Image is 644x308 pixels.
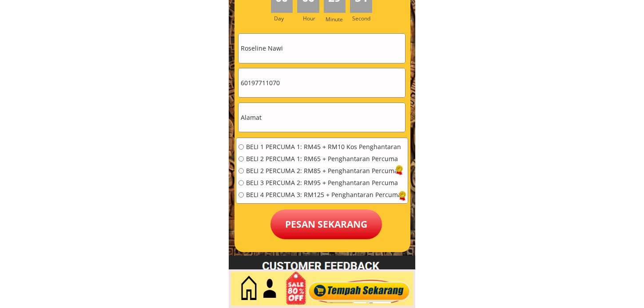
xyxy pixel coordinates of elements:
span: BELI 1 PERCUMA 1: RM45 + RM10 Kos Penghantaran [246,144,402,150]
input: Alamat [239,103,405,132]
h3: Minute [326,15,345,24]
input: Telefon [239,68,405,97]
p: Pesan sekarang [270,209,382,239]
h3: Day [274,14,296,23]
h3: Hour [303,14,322,23]
span: BELI 3 PERCUMA 2: RM95 + Penghantaran Percuma [246,180,402,186]
span: BELI 2 PERCUMA 1: RM65 + Penghantaran Percuma [246,156,402,162]
h3: Second [352,14,374,23]
input: Nama [239,34,405,63]
span: BELI 2 PERCUMA 2: RM85 + Penghantaran Percuma [246,168,402,174]
span: BELI 4 PERCUMA 3: RM125 + Penghantaran Percuma [246,192,402,198]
